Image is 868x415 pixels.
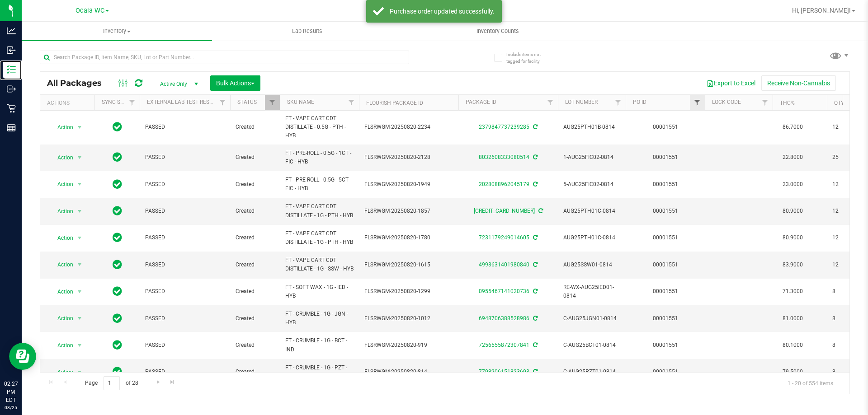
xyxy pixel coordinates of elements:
span: FLSRWGM-20250820-1857 [364,207,453,215]
span: PASSED [145,233,225,242]
span: In Sync [113,121,122,133]
span: FT - VAPE CART CDT DISTILLATE - 1G - SSW - HYB [285,256,354,273]
span: Hi, [PERSON_NAME]! [792,7,851,14]
span: 8 [832,314,867,323]
span: 5-AUG25FIC02-0814 [563,180,620,189]
span: Action [49,121,74,134]
a: Go to the next page [151,376,165,388]
span: AUG25PTH01B-0814 [563,123,620,131]
span: select [74,285,85,298]
span: PASSED [145,261,225,269]
span: Bulk Actions [216,79,255,87]
span: PASSED [145,314,225,323]
a: Lock Code [712,99,741,105]
span: Action [49,312,74,325]
span: 12 [832,180,867,189]
button: Bulk Actions [210,75,260,91]
span: 80.9000 [778,205,807,218]
inline-svg: Analytics [7,26,16,35]
a: 00001551 [653,315,678,322]
a: 7256555872307841 [479,342,529,348]
span: Action [49,258,74,271]
a: 2379847737239285 [479,124,529,130]
span: Action [49,366,74,378]
span: 12 [832,207,867,215]
span: 12 [832,123,867,131]
span: Created [236,314,274,323]
span: Created [236,153,274,162]
span: FLSRWGM-20250820-1949 [364,180,453,189]
span: Include items not tagged for facility [506,51,552,65]
span: Inventory [22,27,212,35]
span: FT - VAPE CART CDT DISTILLATE - 1G - PTH - HYB [285,202,354,219]
span: 23.0000 [778,178,807,191]
span: select [74,312,85,325]
span: 8 [832,287,867,296]
span: 80.9000 [778,231,807,244]
a: 00001551 [653,261,678,268]
span: FLSRWGM-20250820-1615 [364,261,453,269]
a: Status [237,99,257,105]
span: PASSED [145,368,225,376]
a: External Lab Test Result [147,99,218,105]
span: Created [236,180,274,189]
a: 00001551 [653,181,678,187]
a: Filter [611,95,626,110]
span: Action [49,205,74,218]
span: PASSED [145,180,225,189]
span: Sync from Compliance System [532,368,538,375]
span: 86.7000 [778,121,807,134]
a: PO ID [633,99,646,105]
span: In Sync [113,285,122,298]
span: Created [236,123,274,131]
span: FT - PRE-ROLL - 0.5G - 5CT - FIC - HYB [285,176,354,193]
span: 12 [832,261,867,269]
input: Search Package ID, Item Name, SKU, Lot or Part Number... [40,51,409,64]
a: 00001551 [653,208,678,214]
span: 80.1000 [778,339,807,352]
span: FT - PRE-ROLL - 0.5G - 1CT - FIC - HYB [285,149,354,166]
span: FLSRWGM-20250820-1299 [364,287,453,296]
a: Lab Results [212,22,402,41]
span: select [74,232,85,244]
span: Lab Results [280,27,335,35]
span: FLSRWGM-20250820-1012 [364,314,453,323]
span: 71.3000 [778,285,807,298]
a: 00001551 [653,234,678,241]
inline-svg: Outbound [7,84,16,93]
span: FT - VAPE CART CDT DISTILLATE - 0.5G - PTH - HYB [285,114,354,140]
span: In Sync [113,312,122,325]
span: FT - VAPE CART CDT DISTILLATE - 1G - PTH - HYB [285,229,354,247]
a: Inventory Counts [402,22,593,41]
span: FLSRWGM-20250820-2234 [364,123,453,131]
a: 00001551 [653,342,678,348]
span: select [74,178,85,191]
div: Purchase order updated successfully. [389,7,495,16]
a: Filter [125,95,140,110]
a: 00001551 [653,154,678,160]
span: Sync from Compliance System [537,208,543,214]
a: 7231179249014605 [479,234,529,241]
span: Sync from Compliance System [532,261,538,268]
a: 00001551 [653,288,678,294]
inline-svg: Inventory [7,65,16,74]
span: select [74,366,85,378]
span: FLSRWGM-20250820-2128 [364,153,453,162]
button: Export to Excel [701,75,761,91]
span: select [74,121,85,134]
span: 1-AUG25FIC02-0814 [563,153,620,162]
span: RE-WX-AUG25IED01-0814 [563,283,620,300]
span: C-AUG25PZT01-0814 [563,368,620,376]
span: Page of 28 [77,376,146,390]
span: 22.8000 [778,151,807,164]
span: Created [236,341,274,350]
a: SKU Name [287,99,314,105]
span: 8 [832,341,867,350]
span: Sync from Compliance System [532,315,538,322]
span: In Sync [113,258,122,271]
a: 8032608333080514 [479,154,529,160]
input: 1 [104,376,120,390]
a: 7798206151823693 [479,368,529,375]
button: Receive Non-Cannabis [761,75,836,91]
inline-svg: Retail [7,104,16,113]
